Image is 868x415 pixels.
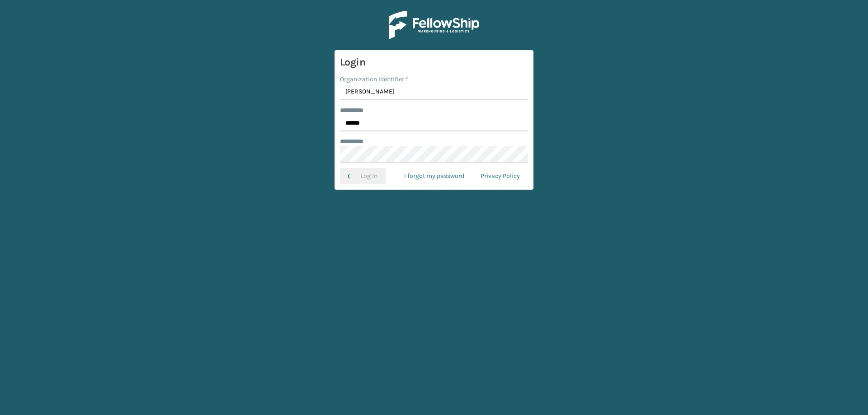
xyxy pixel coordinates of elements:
[340,56,528,69] h3: Login
[340,75,408,84] label: Organization Identifier
[472,168,528,184] a: Privacy Policy
[340,168,386,184] button: Log In
[389,11,479,39] img: Logo
[396,168,472,184] a: I forgot my password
